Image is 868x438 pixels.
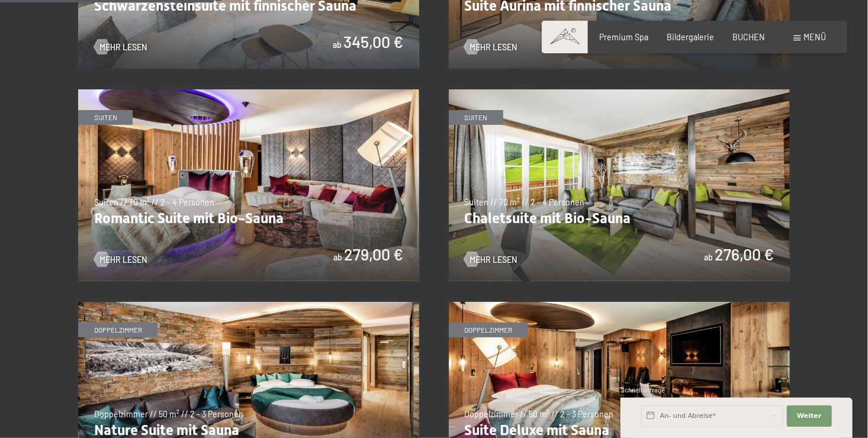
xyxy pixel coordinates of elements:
span: Weiter [797,411,822,421]
a: Mehr Lesen [94,41,147,53]
img: Chaletsuite mit Bio-Sauna [449,89,790,281]
a: Mehr Lesen [94,254,147,266]
span: Mehr Lesen [470,254,517,266]
a: Suite Deluxe mit Sauna [449,302,790,308]
a: BUCHEN [732,32,765,42]
a: Bildergalerie [667,32,714,42]
a: Premium Spa [599,32,648,42]
button: Weiter [787,405,832,427]
a: Chaletsuite mit Bio-Sauna [449,89,790,96]
span: Mehr Lesen [99,254,147,266]
span: Mehr Lesen [470,41,517,53]
span: Mehr Lesen [99,41,147,53]
span: Schnellanfrage [621,386,665,394]
span: Menü [804,32,827,42]
img: Romantic Suite mit Bio-Sauna [78,89,419,281]
a: Nature Suite mit Sauna [78,302,419,308]
a: Mehr Lesen [464,41,517,53]
a: Romantic Suite mit Bio-Sauna [78,89,419,96]
a: Mehr Lesen [464,254,517,266]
